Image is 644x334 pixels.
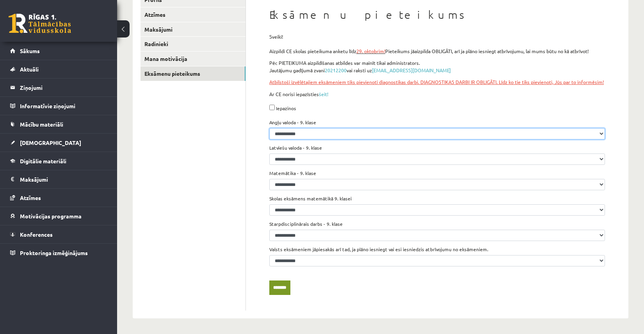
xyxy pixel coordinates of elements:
[20,47,40,54] span: Sākums
[20,170,107,188] legend: Maksājumi
[20,213,82,220] span: Motivācijas programma
[10,115,107,133] a: Mācību materiāli
[20,157,66,164] span: Digitālie materiāli
[10,134,107,152] a: [DEMOGRAPHIC_DATA]
[372,67,451,73] a: [EMAIL_ADDRESS][DOMAIN_NAME]
[10,170,107,188] a: Maksājumi
[20,194,41,201] span: Atzīmes
[20,231,53,238] span: Konferences
[20,249,88,256] span: Proktoringa izmēģinājums
[10,207,107,225] a: Motivācijas programma
[269,195,352,202] label: Skolas eksāmens matemātikā 9. klasei
[10,97,107,115] a: Informatīvie ziņojumi
[269,59,604,74] p: Pēc PIETEIKUMA aizpildīšanas atbildes var mainīt tikai administrators. Jautājumu gadījumā zvani v...
[10,60,107,78] a: Aktuāli
[269,170,316,177] label: Matemātika - 9. klase
[20,97,107,115] legend: Informatīvie ziņojumi
[269,33,604,55] p: Sveiki! Aizpildi CE skolas pieteikuma anketu līdz
[10,42,107,60] a: Sākums
[269,91,604,98] p: Ar CE norisi iepazīsties
[141,22,246,37] a: Maksājumi
[20,121,63,128] span: Mācību materiāli
[20,79,107,96] legend: Ziņojumi
[141,66,246,81] a: Eksāmenu pieteikums
[20,139,81,146] span: [DEMOGRAPHIC_DATA]
[269,8,605,21] h1: Eksāmenu pieteikums
[9,14,71,33] a: Rīgas 1. Tālmācības vidusskola
[141,37,246,51] a: Radinieki
[10,152,107,170] a: Digitālie materiāli
[269,144,322,151] label: Latviešu valoda - 9. klase
[10,79,107,96] a: Ziņojumi
[269,79,604,85] u: Atbilstoši izvēlētajiem eksāmeniem tiks pievienoti diagnostikas darbi. DIAGNOSTIKAS DARBI IR OBLI...
[10,225,107,243] a: Konferences
[356,48,385,54] span: 29. oktobrim!
[20,66,39,73] span: Aktuāli
[269,119,316,126] label: Angļu valoda - 9. klase
[10,244,107,262] a: Proktoringa izmēģinājums
[269,220,343,227] label: Starpdisciplinārais darbs - 9. klase
[269,246,488,253] label: Valsts eksāmeniem jāpiesakās arī tad, ja plāno iesniegt vai esi iesniedzis atbrīvojumu no eksāmen...
[276,105,296,112] label: Iepazinos
[325,67,347,73] a: 20212200
[141,52,246,66] a: Mana motivācija
[385,48,589,54] span: Pieteikums jāaizpilda OBLIGĀTI, arī ja plāno iesniegt atbrīvojumu, lai mums būtu no kā atbrīvot!
[141,7,246,22] a: Atzīmes
[10,189,107,207] a: Atzīmes
[319,91,328,97] a: šeit!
